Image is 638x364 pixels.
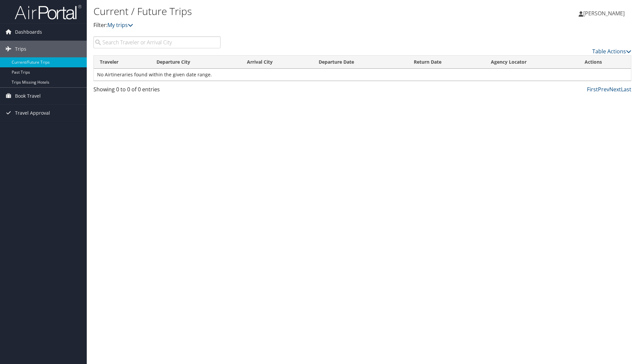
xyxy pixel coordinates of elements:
[609,86,621,93] a: Next
[408,56,485,69] th: Return Date: activate to sort column ascending
[485,56,579,69] th: Agency Locator: activate to sort column ascending
[621,86,631,93] a: Last
[15,105,50,121] span: Travel Approval
[93,21,452,30] p: Filter:
[313,56,407,69] th: Departure Date: activate to sort column descending
[579,3,631,23] a: [PERSON_NAME]
[241,56,313,69] th: Arrival City: activate to sort column ascending
[15,88,41,104] span: Book Travel
[587,86,598,93] a: First
[93,85,221,97] div: Showing 0 to 0 of 0 entries
[94,69,631,81] td: No Airtineraries found within the given date range.
[15,41,26,57] span: Trips
[107,21,133,29] a: My trips
[598,86,609,93] a: Prev
[15,4,81,20] img: airportal-logo.png
[15,24,42,40] span: Dashboards
[150,56,241,69] th: Departure City: activate to sort column ascending
[93,4,452,18] h1: Current / Future Trips
[592,48,631,55] a: Table Actions
[93,36,221,48] input: Search Traveler or Arrival City
[583,10,625,17] span: [PERSON_NAME]
[94,56,150,69] th: Traveler: activate to sort column ascending
[579,56,631,69] th: Actions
